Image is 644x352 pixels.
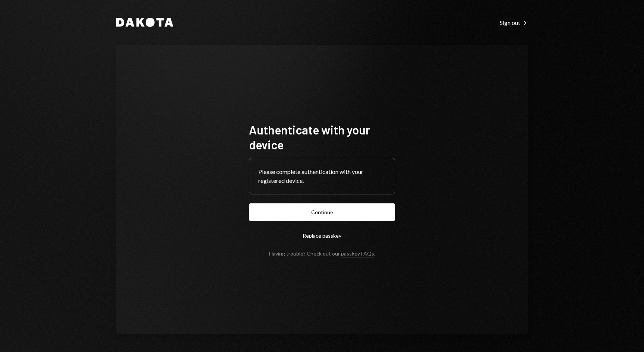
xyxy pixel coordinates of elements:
[500,19,528,26] div: Sign out
[500,18,528,26] a: Sign out
[341,250,374,257] a: passkey FAQs
[258,167,386,185] div: Please complete authentication with your registered device.
[249,122,395,152] h1: Authenticate with your device
[249,227,395,244] button: Replace passkey
[249,203,395,221] button: Continue
[269,250,375,257] div: Having trouble? Check out our .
